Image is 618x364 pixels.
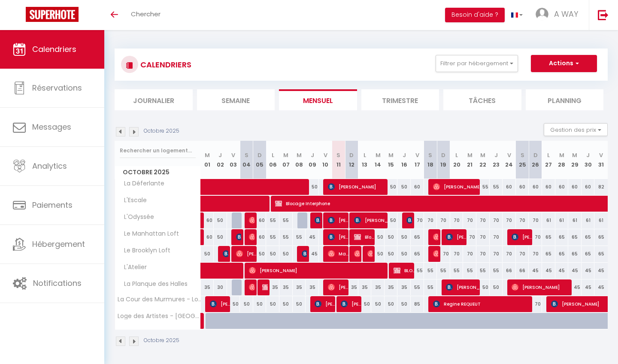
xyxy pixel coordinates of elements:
span: [PERSON_NAME] [433,229,439,245]
div: 35 [306,279,319,295]
div: 45 [542,263,555,279]
div: 60 [555,179,569,195]
div: 35 [345,279,358,295]
div: 65 [555,229,569,245]
div: 50 [385,246,398,262]
th: 02 [214,141,227,179]
th: 27 [542,141,555,179]
div: 50 [240,296,253,312]
div: 65 [594,246,608,262]
span: [PERSON_NAME] [406,212,412,228]
div: 61 [542,212,555,228]
th: 05 [253,141,267,179]
abbr: J [218,151,222,159]
span: [PERSON_NAME] [512,229,533,245]
abbr: L [455,151,458,159]
th: 15 [385,141,398,179]
div: 55 [476,263,490,279]
div: 50 [266,296,279,312]
div: 65 [568,246,582,262]
div: 50 [253,296,267,312]
span: [PERSON_NAME] [249,279,254,295]
th: 21 [463,141,476,179]
th: 13 [358,141,372,179]
div: 70 [424,212,437,228]
div: 50 [385,229,398,245]
span: [PERSON_NAME] [446,229,468,245]
th: 20 [450,141,463,179]
span: [PERSON_NAME] [354,246,360,262]
div: 35 [266,279,279,295]
span: Le Manhattan Loft [116,229,181,239]
th: 25 [516,141,529,179]
div: 70 [476,246,490,262]
th: 11 [332,141,345,179]
abbr: D [257,151,262,159]
div: 70 [503,212,516,228]
abbr: S [245,151,248,159]
div: 35 [397,279,411,295]
abbr: V [599,151,603,159]
div: 55 [463,263,476,279]
th: 09 [306,141,319,179]
span: [PERSON_NAME] [354,212,392,228]
th: 10 [319,141,332,179]
span: A WAY [554,9,578,19]
th: 03 [227,141,240,179]
div: 55 [293,229,306,245]
div: 65 [582,229,595,245]
span: Analytics [32,161,67,171]
h3: CALENDRIERS [138,55,191,74]
div: 50 [397,179,411,195]
th: 04 [240,141,253,179]
span: L'Atelier [116,263,149,272]
span: Chercher [131,9,161,18]
span: Octobre 2025 [115,166,200,179]
div: 55 [279,229,293,245]
span: La Planque des Halles [116,279,190,289]
div: 70 [437,246,450,262]
div: 50 [227,296,240,312]
div: 50 [214,212,227,228]
div: 60 [201,212,214,228]
div: 50 [371,246,385,262]
div: 70 [437,212,450,228]
abbr: J [494,151,498,159]
span: [PERSON_NAME] [446,279,484,295]
div: 60 [411,179,424,195]
span: Blocage . [262,279,268,295]
div: 50 [397,296,411,312]
button: Gestion des prix [544,123,608,136]
div: 65 [542,229,555,245]
div: 50 [397,246,411,262]
div: 50 [371,296,385,312]
span: [PERSON_NAME] [236,229,242,245]
th: 30 [582,141,595,179]
abbr: S [428,151,432,159]
span: [PERSON_NAME] [433,179,488,195]
th: 22 [476,141,490,179]
span: [PERSON_NAME] [315,296,336,312]
div: 60 [201,229,214,245]
div: 45 [529,263,542,279]
li: Trimestre [361,89,439,110]
div: 50 [279,246,293,262]
div: 50 [253,246,267,262]
div: 45 [594,263,608,279]
span: [PERSON_NAME] [236,246,258,262]
div: 66 [503,263,516,279]
th: 28 [555,141,569,179]
th: 19 [437,141,450,179]
div: 50 [358,296,372,312]
div: 70 [529,229,542,245]
span: Blocage éventuel remplacement résas panne mitigeur Brooklyn [354,229,376,245]
span: Regine REQUEUT [433,296,553,312]
div: 60 [516,179,529,195]
abbr: M [283,151,288,159]
div: 55 [490,263,503,279]
span: [PERSON_NAME] [433,246,439,262]
div: 55 [424,279,437,295]
th: 16 [397,141,411,179]
div: 70 [450,246,463,262]
div: 50 [397,229,411,245]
